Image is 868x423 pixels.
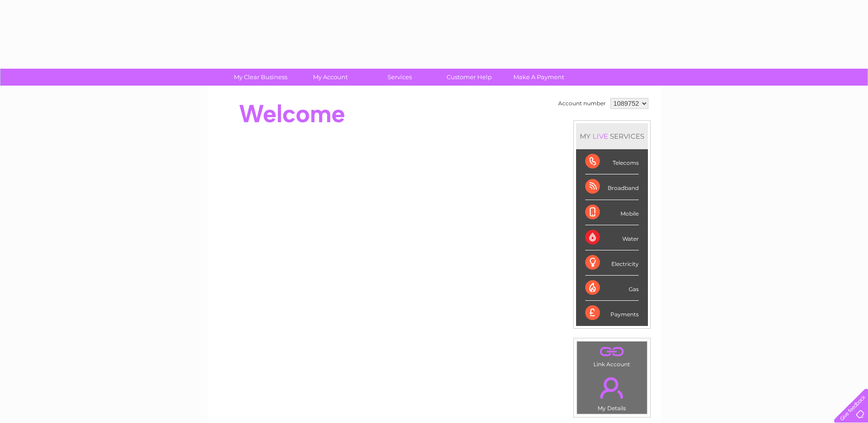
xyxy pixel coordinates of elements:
[223,69,298,86] a: My Clear Business
[431,69,507,86] a: Customer Help
[579,372,645,404] a: .
[577,369,647,414] td: My Details
[585,149,639,174] div: Telecoms
[362,69,437,86] a: Services
[585,301,639,325] div: Payments
[501,69,577,86] a: Make A Payment
[579,344,645,360] a: .
[292,69,368,86] a: My Account
[556,96,608,111] td: Account number
[585,250,639,276] div: Electricity
[591,132,610,141] div: LIVE
[585,200,639,225] div: Mobile
[585,174,639,200] div: Broadband
[576,123,648,149] div: MY SERVICES
[577,341,647,370] td: Link Account
[585,225,639,250] div: Water
[585,276,639,301] div: Gas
